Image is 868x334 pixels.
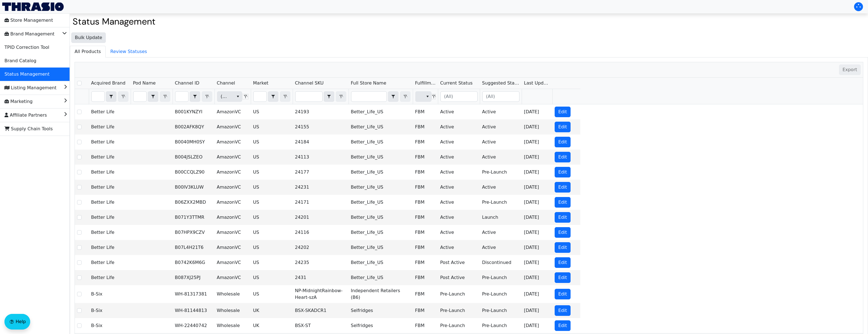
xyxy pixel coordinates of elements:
td: US [251,210,293,225]
td: Active [438,150,480,165]
button: Edit [555,152,571,162]
td: AmazonVC [214,165,251,180]
td: FBM [413,270,438,285]
td: US [251,225,293,240]
span: Edit [558,154,567,160]
td: B-Six [89,285,131,303]
th: Filter [413,89,438,104]
span: Edit [558,229,567,236]
span: Choose Operator [190,91,200,102]
td: Active [438,240,480,255]
td: US [251,104,293,119]
td: US [251,165,293,180]
td: B001KYNZYI [173,104,214,119]
td: Better_Life_US [349,270,413,285]
input: Filter [254,92,266,102]
td: AmazonVC [214,195,251,210]
button: Edit [555,197,571,208]
td: AmazonVC [214,210,251,225]
button: Edit [555,320,571,331]
td: Better_Life_US [349,165,413,180]
td: Pre-Launch [438,303,480,318]
span: Choose Operator [148,91,158,102]
td: FBM [413,180,438,195]
td: FBM [413,303,438,318]
td: B-Six [89,303,131,318]
input: Select Row [77,292,82,296]
td: Discontinued [480,255,522,270]
td: FBM [413,255,438,270]
input: Select Row [77,245,82,250]
td: FBM [413,285,438,303]
td: Wholesale [214,285,251,303]
td: US [251,255,293,270]
span: Edit [558,214,567,221]
td: WH-81317381 [173,285,214,303]
th: Filter [251,89,293,104]
td: Pre-Launch [438,285,480,303]
td: US [251,134,293,150]
th: Filter [438,89,480,104]
td: [DATE] [522,165,552,180]
td: B06ZXX2MBD [173,195,214,210]
td: FBM [413,150,438,165]
span: All Products [70,46,105,57]
th: Filter [480,89,522,104]
td: Active [480,150,522,165]
input: Select Row [77,170,82,174]
td: [DATE] [522,270,552,285]
td: UK [251,318,293,333]
td: Pre-Launch [438,318,480,333]
td: Active [438,210,480,225]
td: FBM [413,210,438,225]
td: Better_Life_US [349,210,413,225]
td: Wholesale [214,303,251,318]
button: Edit [555,107,571,117]
td: Active [480,119,522,134]
button: Edit [555,227,571,238]
td: WH-22440742 [173,318,214,333]
span: Channel ID [175,80,199,86]
input: Filter [175,92,188,102]
th: Filter [214,89,251,104]
span: TPID Correction Tool [4,43,49,52]
td: 24184 [293,134,349,150]
span: Supply Chain Tools [4,124,53,133]
td: Better Life [89,119,131,134]
span: Edit [558,322,567,329]
td: Better_Life_US [349,180,413,195]
button: Edit [555,137,571,147]
input: Select Row [77,200,82,205]
td: B071Y3TTMR [173,210,214,225]
td: Pre-Launch [480,195,522,210]
td: Pre-Launch [480,303,522,318]
td: AmazonVC [214,255,251,270]
span: Edit [558,169,567,176]
td: B0040MH0SY [173,134,214,150]
td: [DATE] [522,180,552,195]
td: Better Life [89,240,131,255]
td: FBM [413,318,438,333]
td: US [251,119,293,134]
span: Edit [558,139,567,145]
td: US [251,150,293,165]
input: Select Row [77,140,82,144]
span: Full Store Name [351,80,386,86]
input: Select Row [77,185,82,189]
span: Brand Catalog [4,56,36,65]
span: Listing Management [4,83,56,92]
td: B002AFK8QY [173,119,214,134]
td: Selfridges [349,318,413,333]
span: Edit [558,307,567,314]
span: Store Management [4,16,53,25]
span: Choose Operator [324,91,334,102]
span: Marketing [4,97,33,106]
button: Edit [555,122,571,132]
button: Export [839,64,861,75]
button: select [234,92,242,102]
button: Edit [555,212,571,223]
td: Wholesale [214,318,251,333]
td: [DATE] [522,303,552,318]
td: Active [480,225,522,240]
th: Filter [173,89,214,104]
